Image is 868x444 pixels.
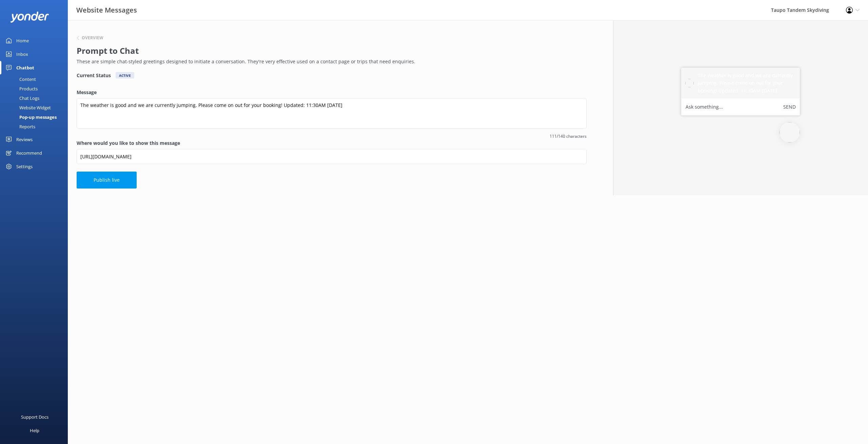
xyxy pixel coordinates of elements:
[77,133,587,139] span: 111/140 characters
[10,12,49,23] img: yonder-white-logo.png
[16,47,28,61] div: Inbox
[4,93,68,103] a: Chat Logs
[77,89,587,96] label: Message
[4,84,68,93] a: Products
[4,74,36,84] div: Content
[76,5,137,16] h3: Website Messages
[21,410,48,424] div: Support Docs
[4,103,68,112] a: Website Widget
[77,44,583,57] h2: Prompt to Chat
[30,424,39,437] div: Help
[4,122,35,131] div: Reports
[4,103,51,112] div: Website Widget
[116,72,134,79] div: Active
[77,149,587,164] input: https://www.example.com/page
[4,122,68,131] a: Reports
[4,74,68,84] a: Content
[4,112,57,122] div: Pop-up messages
[77,72,111,79] h4: Current Status
[4,112,68,122] a: Pop-up messages
[16,146,42,160] div: Recommend
[783,103,796,111] button: Send
[77,139,587,147] label: Where would you like to show this message
[77,98,587,129] textarea: The weather is good and we are currently jumping. Please come on out for your booking! Updated: 1...
[698,72,796,94] h5: The weather is good and we are currently jumping. Please come on out for your booking! Updated: 1...
[77,58,583,65] p: These are simple chat-styled greetings designed to initiate a conversation. They're very effectiv...
[4,84,38,93] div: Products
[686,103,723,111] label: Ask something...
[16,160,33,173] div: Settings
[77,36,103,40] button: Overview
[16,61,34,74] div: Chatbot
[82,36,103,40] h6: Overview
[77,172,137,188] button: Publish live
[4,93,39,103] div: Chat Logs
[16,34,29,47] div: Home
[16,133,33,146] div: Reviews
